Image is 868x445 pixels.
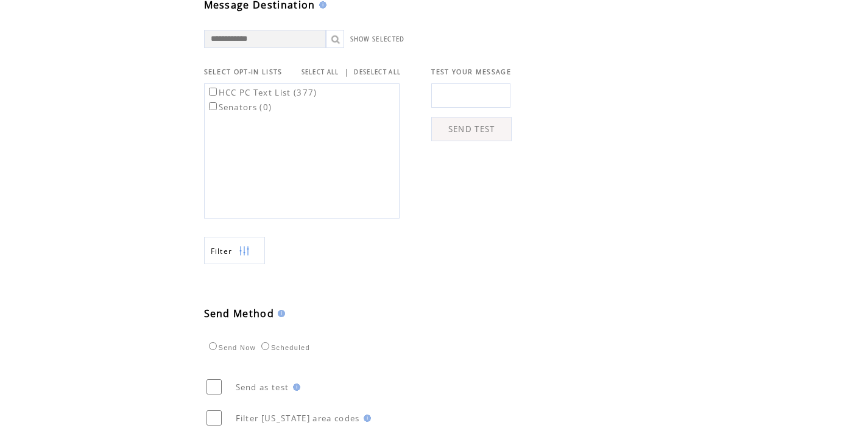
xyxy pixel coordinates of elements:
img: help.gif [289,384,300,391]
span: Filter [US_STATE] area codes [236,413,360,424]
label: Send Now [206,344,256,351]
span: TEST YOUR MESSAGE [431,68,511,76]
span: | [344,66,349,77]
a: DESELECT ALL [354,68,401,76]
a: Filter [204,237,265,264]
img: help.gif [274,310,285,317]
input: Senators (0) [209,102,217,110]
span: Send as test [236,382,289,393]
span: SELECT OPT-IN LISTS [204,68,283,76]
label: Scheduled [258,344,310,351]
input: Scheduled [261,342,269,350]
a: SELECT ALL [302,68,339,76]
img: help.gif [360,415,371,422]
a: SEND TEST [431,117,512,141]
img: help.gif [316,1,326,9]
label: Senators (0) [206,102,272,113]
input: HCC PC Text List (377) [209,88,217,96]
span: Show filters [211,246,233,256]
label: HCC PC Text List (377) [206,87,317,98]
a: SHOW SELECTED [350,35,405,43]
span: Send Method [204,307,275,320]
img: filters.png [239,237,250,265]
input: Send Now [209,342,217,350]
